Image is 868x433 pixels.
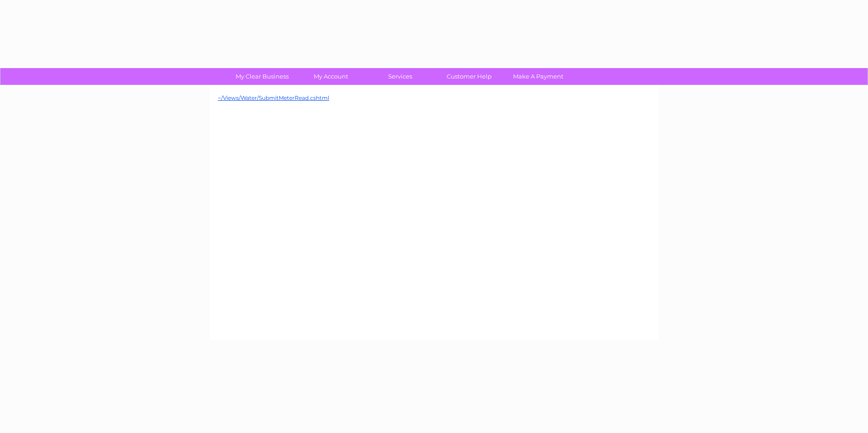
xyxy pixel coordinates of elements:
a: Services [363,68,438,85]
a: My Clear Business [225,68,300,85]
a: My Account [294,68,369,85]
a: Customer Help [432,68,507,85]
a: Make A Payment [501,68,576,85]
a: ~/Views/Water/SubmitMeterRead.cshtml [218,94,329,101]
